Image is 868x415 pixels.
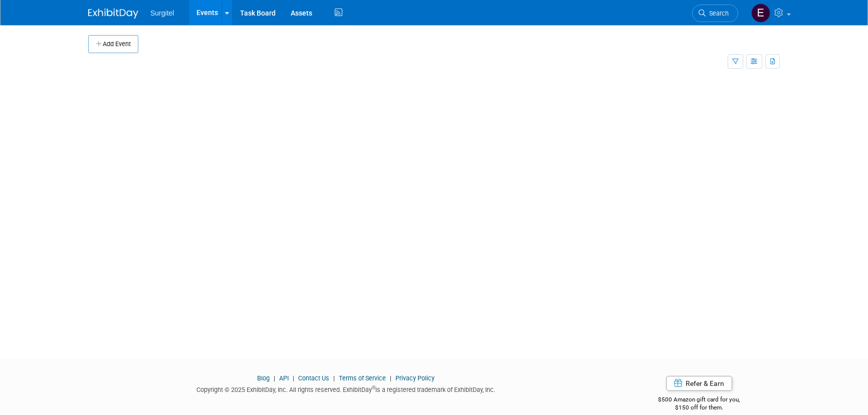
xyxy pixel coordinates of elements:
[618,389,780,412] div: $500 Amazon gift card for you,
[279,374,289,382] a: API
[339,374,386,382] a: Terms of Service
[387,374,394,382] span: |
[88,9,138,19] img: ExhibitDay
[88,383,603,394] div: Copyright © 2025 ExhibitDay, Inc. All rights reserved. ExhibitDay is a registered trademark of Ex...
[372,385,375,390] sup: ®
[395,374,435,382] a: Privacy Policy
[257,374,270,382] a: Blog
[88,35,138,53] button: Add Event
[692,5,738,22] a: Search
[666,376,732,391] a: Refer & Earn
[298,374,329,382] a: Contact Us
[331,374,337,382] span: |
[150,9,174,17] span: Surgitel
[271,374,278,382] span: |
[618,403,780,412] div: $150 off for them.
[751,4,770,23] img: Event Coordinator
[290,374,297,382] span: |
[706,10,729,17] span: Search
